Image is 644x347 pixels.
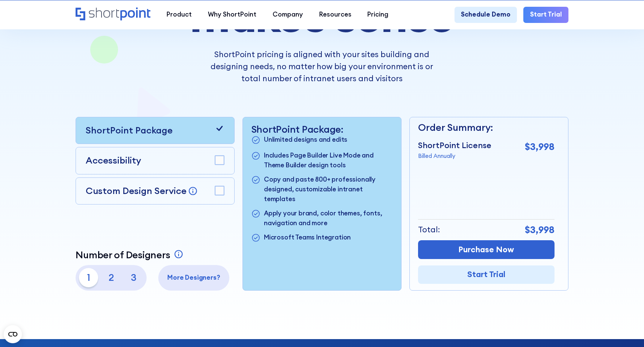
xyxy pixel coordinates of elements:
[124,268,143,287] p: 3
[200,7,265,23] a: Why ShortPoint
[86,124,173,137] p: ShortPoint Package
[79,268,98,287] p: 1
[167,10,192,20] div: Product
[76,249,170,261] p: Number of Designers
[208,10,256,20] div: Why ShortPoint
[4,325,22,343] button: Open CMP widget
[159,7,200,23] a: Product
[264,7,311,23] a: Company
[76,249,185,261] a: Number of Designers
[418,240,555,259] a: Purchase Now
[367,10,388,20] div: Pricing
[319,10,352,20] div: Resources
[264,135,347,146] p: Unlimited designs and edits
[162,273,226,283] p: More Designers?
[509,260,644,347] iframe: Chat Widget
[418,139,491,152] p: ShortPoint License
[418,120,555,135] p: Order Summary:
[264,151,393,170] p: Includes Page Builder Live Mode and Theme Builder design tools
[264,175,393,204] p: Copy and paste 800+ professionally designed, customizable intranet templates
[273,10,303,20] div: Company
[523,7,568,23] a: Start Trial
[359,7,397,23] a: Pricing
[76,8,150,21] a: Home
[455,7,517,23] a: Schedule Demo
[251,124,393,135] p: ShortPoint Package:
[418,265,555,284] a: Start Trial
[525,139,555,154] p: $3,998
[264,233,351,244] p: Microsoft Teams Integration
[525,223,555,237] p: $3,998
[311,7,359,23] a: Resources
[418,152,491,160] p: Billed Annually
[418,224,440,236] p: Total:
[102,268,121,287] p: 2
[264,209,393,228] p: Apply your brand, color themes, fonts, navigation and more
[86,154,141,167] p: Accessibility
[201,48,442,85] p: ShortPoint pricing is aligned with your sites building and designing needs, no matter how big you...
[86,185,186,196] p: Custom Design Service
